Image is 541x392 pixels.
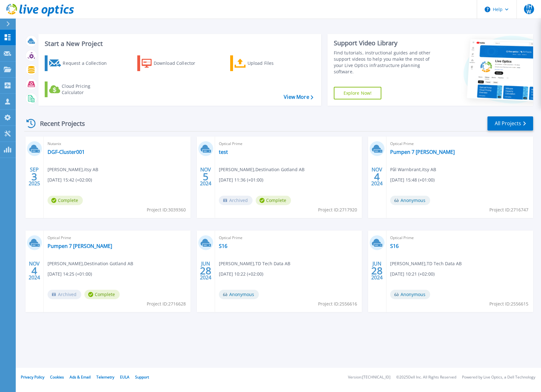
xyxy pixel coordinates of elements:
div: NOV 2024 [28,259,40,282]
span: [PERSON_NAME] , TD Tech Data AB [219,260,290,267]
a: EULA [120,374,129,380]
span: Optical Prime [219,140,358,147]
div: Find tutorials, instructional guides and other support videos to help you make the most of your L... [334,50,438,75]
span: THW [524,4,534,14]
a: test [219,149,228,155]
a: Telemetry [96,374,114,380]
a: Support [135,374,149,380]
a: DGF-Cluster001 [48,149,85,155]
div: Download Collector [154,57,204,70]
a: All Projects [487,116,533,131]
span: Optical Prime [390,140,529,147]
span: Optical Prime [48,234,187,241]
a: Cookies [50,374,64,380]
span: [PERSON_NAME] , Destination Gotland AB [219,166,305,173]
div: Request a Collection [63,57,113,70]
span: Archived [219,196,253,205]
a: Request a Collection [45,55,115,71]
span: Pål Warnbrant , itsy AB [390,166,436,173]
span: Complete [48,196,83,205]
span: Project ID: 2556616 [318,300,357,307]
a: Upload Files [230,55,300,71]
a: S16 [219,243,227,249]
span: 28 [371,268,383,273]
span: [DATE] 15:48 (+01:00) [390,176,435,183]
span: Nutanix [48,140,187,147]
div: SEP 2025 [28,165,40,188]
span: Anonymous [390,196,430,205]
li: Powered by Live Optics, a Dell Technology [462,375,535,379]
span: 5 [203,174,208,179]
span: Optical Prime [219,234,358,241]
span: Project ID: 2716747 [489,206,528,213]
div: JUN 2024 [200,259,212,282]
span: [DATE] 11:36 (+01:00) [219,176,263,183]
a: S16 [390,243,399,249]
div: JUN 2024 [371,259,383,282]
span: [PERSON_NAME] , TD Tech Data AB [390,260,462,267]
span: [DATE] 15:42 (+02:00) [48,176,92,183]
span: Project ID: 2556615 [489,300,528,307]
div: Support Video Library [334,39,438,47]
div: Cloud Pricing Calculator [62,83,112,96]
a: Privacy Policy [21,374,44,380]
span: Anonymous [219,290,259,299]
div: NOV 2024 [200,165,212,188]
a: Download Collector [137,55,208,71]
h3: Start a New Project [45,40,313,47]
span: Anonymous [390,290,430,299]
span: Project ID: 2716628 [147,300,186,307]
div: Recent Projects [24,116,94,131]
a: Pumpen 7 [PERSON_NAME] [48,243,112,249]
span: 3 [31,174,37,179]
div: NOV 2024 [371,165,383,188]
a: Ads & Email [70,374,91,380]
a: Pumpen 7 [PERSON_NAME] [390,149,455,155]
span: Project ID: 2717920 [318,206,357,213]
span: Project ID: 3039360 [147,206,186,213]
span: [DATE] 10:21 (+02:00) [390,271,435,277]
a: View More [284,94,313,100]
span: Complete [84,290,120,299]
li: © 2025 Dell Inc. All Rights Reserved [396,375,456,379]
span: [DATE] 10:22 (+02:00) [219,271,263,277]
span: [PERSON_NAME] , itsy AB [48,166,98,173]
div: Upload Files [248,57,298,70]
span: Optical Prime [390,234,529,241]
a: Explore Now! [334,87,382,99]
a: Cloud Pricing Calculator [45,81,115,97]
span: [DATE] 14:25 (+01:00) [48,271,92,277]
span: [PERSON_NAME] , Destination Gotland AB [48,260,133,267]
span: 28 [200,268,211,273]
span: Complete [256,196,291,205]
span: Archived [48,290,81,299]
li: Version: [TECHNICAL_ID] [348,375,390,379]
span: 4 [31,268,37,273]
span: 4 [374,174,380,179]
